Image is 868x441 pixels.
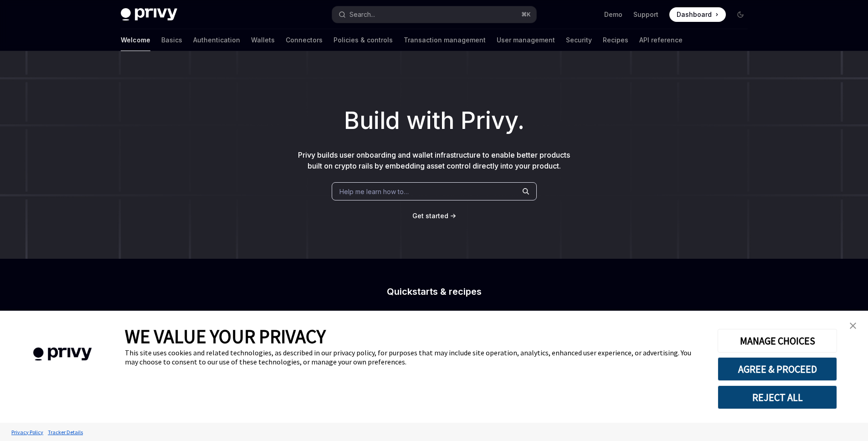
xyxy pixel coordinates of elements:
[9,424,46,440] a: Privacy Policy
[125,324,326,348] span: WE VALUE YOUR PRIVACY
[298,150,570,170] span: Privy builds user onboarding and wallet infrastructure to enable better products built on crypto ...
[718,385,837,409] button: REJECT ALL
[677,10,712,19] span: Dashboard
[844,317,862,335] a: close banner
[669,7,726,22] a: Dashboard
[125,348,704,366] div: This site uses cookies and related technologies, as described in our privacy policy, for purposes...
[339,187,409,196] span: Help me learn how to…
[718,357,837,381] button: AGREE & PROCEED
[332,6,536,23] button: Search...⌘K
[497,29,555,51] a: User management
[718,329,837,353] button: MANAGE CHOICES
[404,29,486,51] a: Transaction management
[121,8,177,21] img: dark logo
[412,211,448,220] a: Get started
[604,10,622,19] a: Demo
[121,29,150,51] a: Welcome
[334,29,393,51] a: Policies & controls
[733,7,748,22] button: Toggle dark mode
[193,29,240,51] a: Authentication
[14,334,111,374] img: company logo
[46,424,85,440] a: Tracker Details
[603,29,628,51] a: Recipes
[639,29,683,51] a: API reference
[633,10,658,19] a: Support
[274,287,595,296] h2: Quickstarts & recipes
[521,11,531,18] span: ⌘ K
[15,103,853,138] h1: Build with Privy.
[161,29,182,51] a: Basics
[412,212,448,220] span: Get started
[566,29,592,51] a: Security
[251,29,275,51] a: Wallets
[286,29,323,51] a: Connectors
[850,323,856,329] img: close banner
[349,9,375,20] div: Search...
